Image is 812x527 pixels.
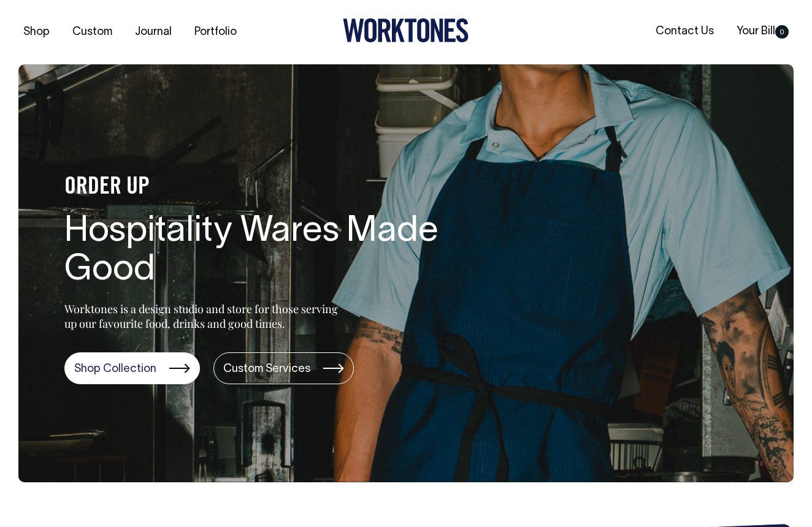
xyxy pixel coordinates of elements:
h4: ORDER UP [64,175,457,200]
span: 0 [775,25,789,39]
h1: Hospitality Wares Made Good [64,213,457,291]
a: Contact Us [651,21,719,42]
a: Shop Collection [64,352,200,384]
a: Journal [130,22,177,42]
a: Shop [18,22,55,42]
a: Custom Services [213,352,354,384]
a: Your Bill0 [732,21,794,42]
p: Worktones is a design studio and store for those serving up our favourite food, drinks and good t... [64,301,343,331]
a: Custom [67,22,117,42]
a: Portfolio [190,22,242,42]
